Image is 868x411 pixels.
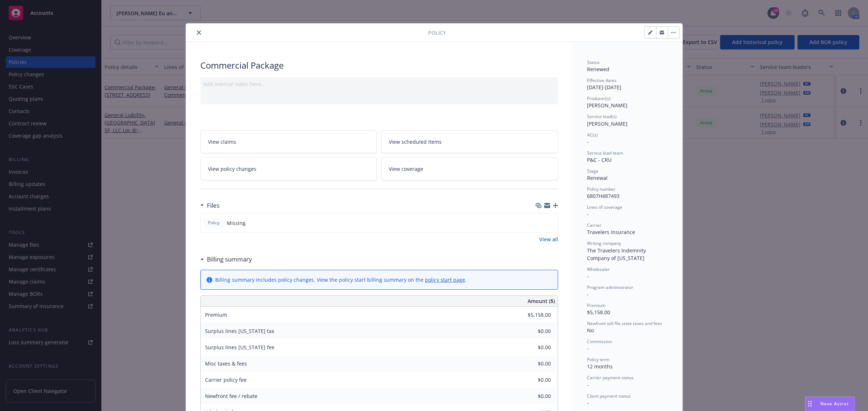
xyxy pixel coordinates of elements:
[587,211,589,217] span: -
[587,192,620,199] span: 6807H487493
[200,255,252,264] div: Billing summary
[508,358,555,369] input: 0.00
[205,393,258,399] span: Newfront fee / rebate
[587,393,631,399] span: Client payment status
[587,113,617,120] span: Service lead(s)
[820,401,849,407] span: Nova Assist
[587,375,634,381] span: Carrier payment status
[587,356,609,363] span: Policy term
[587,229,635,235] span: Travelers Insurance
[205,360,247,367] span: Misc taxes & fees
[195,28,203,37] button: close
[587,240,621,246] span: Writing company
[587,327,594,334] span: No
[587,186,616,192] span: Policy number
[587,156,612,163] span: P&C - CRU
[805,397,814,411] div: Drag to move
[587,132,598,138] span: AC(s)
[587,338,612,345] span: Commission
[587,102,627,109] span: [PERSON_NAME]
[389,138,442,146] span: View scheduled items
[587,381,589,388] span: -
[428,29,446,36] span: Policy
[508,391,555,402] input: 0.00
[200,130,377,153] a: View claims
[587,66,609,73] span: Renewed
[508,342,555,353] input: 0.00
[587,320,662,326] span: Newfront will file state taxes and fees
[200,201,220,210] div: Files
[389,165,423,173] span: View coverage
[587,273,589,280] span: -
[381,130,558,153] a: View scheduled items
[587,266,610,272] span: Wholesaler
[587,77,668,91] div: [DATE] - [DATE]
[227,219,246,227] span: Missing
[215,276,467,284] div: Billing summary includes policy changes. View the policy start billing summary on the .
[200,157,377,180] a: View policy changes
[205,376,247,383] span: Carrier policy fee
[208,165,256,173] span: View policy changes
[381,157,558,180] a: View coverage
[587,399,589,406] span: -
[207,255,252,264] h3: Billing summary
[587,363,613,370] span: 12 months
[587,291,589,298] span: -
[207,220,221,226] span: Policy
[587,150,623,156] span: Service lead team
[587,168,599,174] span: Stage
[587,138,589,145] span: -
[205,311,227,318] span: Premium
[208,138,236,146] span: View claims
[587,284,633,290] span: Program administrator
[508,326,555,337] input: 0.00
[508,375,555,385] input: 0.00
[205,328,274,334] span: Surplus lines [US_STATE] tax
[587,120,627,127] span: [PERSON_NAME]
[587,302,605,308] span: Premium
[587,95,610,101] span: Producer(s)
[587,204,622,210] span: Lines of coverage
[539,235,558,243] a: View all
[805,397,855,411] button: Nova Assist
[587,345,589,352] span: -
[207,201,220,210] h3: Files
[205,344,275,351] span: Surplus lines [US_STATE] fee
[587,247,647,261] span: The Travelers Indemnity Company of [US_STATE]
[587,59,600,65] span: Status
[587,77,617,83] span: Effective dates
[587,222,601,228] span: Carrier
[508,310,555,320] input: 0.00
[587,174,608,181] span: Renewal
[200,59,558,72] div: Commercial Package
[425,276,465,283] a: policy start page
[203,80,555,88] div: Add internal notes here...
[528,297,555,305] span: Amount ($)
[587,309,610,316] span: $5,158.00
